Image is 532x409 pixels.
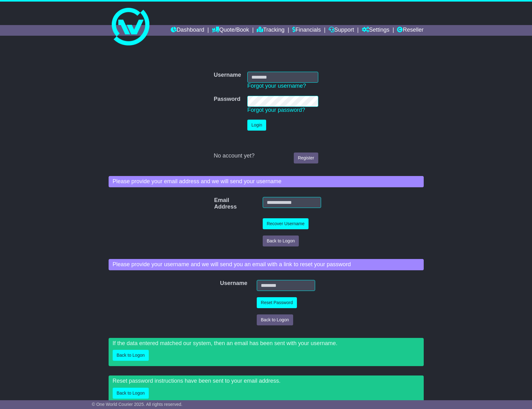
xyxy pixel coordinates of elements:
[247,120,266,131] button: Login
[113,340,420,347] p: If the data entered matched our system, then an email has been sent with your username.
[397,25,423,36] a: Reseller
[217,280,225,287] label: Username
[109,176,424,187] div: Please provide your email address and we will send your username
[294,153,318,163] a: Register
[263,218,309,229] button: Recover Username
[247,107,305,113] a: Forgot your password?
[92,402,183,407] span: © One World Courier 2025. All rights reserved.
[362,25,390,36] a: Settings
[263,236,299,246] button: Back to Logon
[214,153,318,159] div: No account yet?
[257,25,284,36] a: Tracking
[257,297,297,308] button: Reset Password
[292,25,321,36] a: Financials
[329,25,354,36] a: Support
[113,388,149,399] button: Back to Logon
[247,83,306,89] a: Forgot your username?
[109,259,424,270] div: Please provide your username and we will send you an email with a link to reset your password
[211,197,222,210] label: Email Address
[113,350,149,361] button: Back to Logon
[257,314,293,325] button: Back to Logon
[212,25,249,36] a: Quote/Book
[214,72,241,79] label: Username
[214,96,240,103] label: Password
[171,25,204,36] a: Dashboard
[113,378,420,385] p: Reset password instructions have been sent to your email address.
